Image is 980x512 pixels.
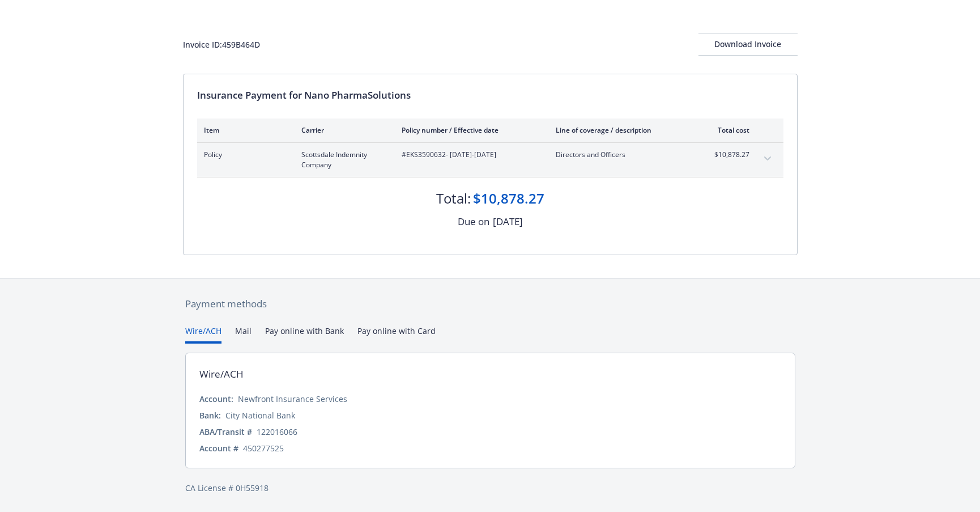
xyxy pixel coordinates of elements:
span: $10,878.27 [707,150,749,160]
div: Invoice ID: 459B464D [183,39,260,50]
div: Policy number / Effective date [402,125,538,135]
span: Scottsdale Indemnity Company [301,150,384,170]
div: Due on [458,214,489,229]
div: Item [204,125,283,135]
div: 122016066 [257,426,297,438]
button: Pay online with Card [357,325,436,344]
button: Pay online with Bank [265,325,344,344]
button: Wire/ACH [185,325,221,344]
span: Policy [204,150,283,160]
div: Wire/ACH [199,367,244,382]
div: [DATE] [493,214,523,229]
div: Bank: [199,409,221,421]
span: Directors and Officers [556,150,689,160]
div: Account # [199,442,238,454]
div: Download Invoice [698,33,798,55]
div: Line of coverage / description [556,125,689,135]
div: Total cost [707,125,749,135]
div: CA License # 0H55918 [185,482,795,494]
div: Insurance Payment for Nano PharmaSolutions [197,88,783,103]
span: #EKS3590632 - [DATE]-[DATE] [402,150,538,160]
div: Carrier [301,125,384,135]
button: expand content [759,150,777,168]
div: PolicyScottsdale Indemnity Company#EKS3590632- [DATE]-[DATE]Directors and Officers$10,878.27expan... [197,143,783,177]
div: ABA/Transit # [199,426,252,438]
button: Mail [235,325,252,344]
div: $10,878.27 [473,189,544,208]
div: 450277525 [243,442,284,454]
div: Total: [436,189,471,208]
button: Download Invoice [698,33,798,56]
div: Newfront Insurance Services [238,393,347,405]
div: City National Bank [225,409,295,421]
div: Payment methods [185,297,795,311]
div: Account: [199,393,233,405]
